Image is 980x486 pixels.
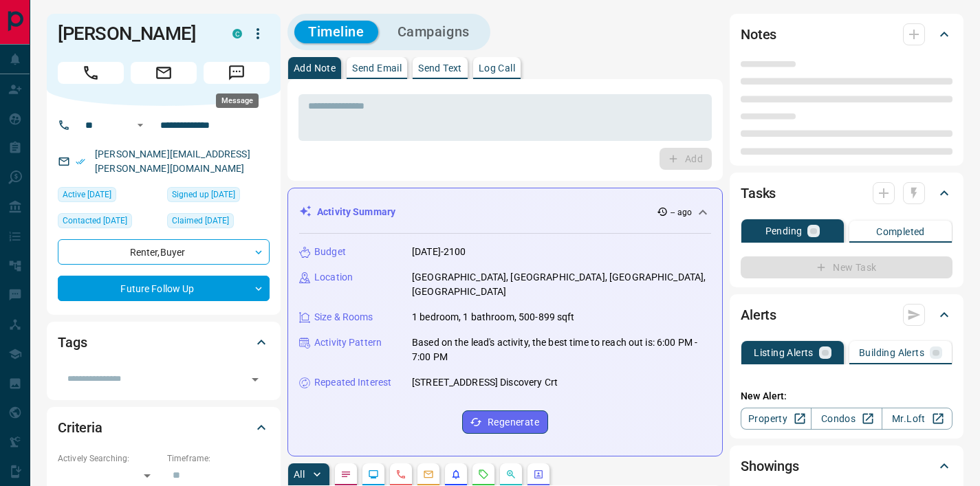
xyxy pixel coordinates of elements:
[314,375,391,390] p: Repeated Interest
[505,469,516,480] svg: Opportunities
[131,62,197,84] span: Email
[95,148,250,174] a: [PERSON_NAME][EMAIL_ADDRESS][PERSON_NAME][DOMAIN_NAME]
[859,348,924,357] p: Building Alerts
[352,63,402,73] p: Send Email
[368,469,379,480] svg: Lead Browsing Activity
[412,245,466,259] p: [DATE]-2100
[741,455,799,477] h2: Showings
[58,276,270,301] div: Future Follow Up
[294,63,336,73] p: Add Note
[58,331,87,353] h2: Tags
[340,469,351,480] svg: Notes
[741,18,952,51] div: Notes
[462,410,548,434] button: Regenerate
[418,63,462,73] p: Send Text
[317,205,395,219] p: Activity Summary
[811,408,882,430] a: Condos
[299,199,711,225] div: Activity Summary-- ago
[58,62,124,84] span: Call
[478,469,489,480] svg: Requests
[167,187,270,206] div: Tue Jun 16 2020
[882,408,952,430] a: Mr.Loft
[741,450,952,483] div: Showings
[172,188,235,201] span: Signed up [DATE]
[450,469,461,480] svg: Listing Alerts
[63,214,127,228] span: Contacted [DATE]
[741,177,952,210] div: Tasks
[58,326,270,359] div: Tags
[384,21,483,43] button: Campaigns
[876,227,925,236] p: Completed
[58,452,160,465] p: Actively Searching:
[167,213,270,232] div: Wed Jul 09 2025
[423,469,434,480] svg: Emails
[533,469,544,480] svg: Agent Actions
[314,245,346,259] p: Budget
[58,23,212,45] h1: [PERSON_NAME]
[216,93,259,108] div: Message
[232,29,242,38] div: condos.ca
[167,452,270,465] p: Timeframe:
[671,206,692,219] p: -- ago
[204,62,270,84] span: Message
[412,335,711,364] p: Based on the lead's activity, the best time to reach out is: 6:00 PM - 7:00 PM
[294,470,305,479] p: All
[395,469,406,480] svg: Calls
[754,348,814,357] p: Listing Alerts
[741,304,776,326] h2: Alerts
[132,117,149,133] button: Open
[58,187,160,206] div: Tue Jul 08 2025
[58,239,270,265] div: Renter , Buyer
[412,270,711,299] p: [GEOGRAPHIC_DATA], [GEOGRAPHIC_DATA], [GEOGRAPHIC_DATA], [GEOGRAPHIC_DATA]
[314,310,373,324] p: Size & Rooms
[58,411,270,444] div: Criteria
[314,335,382,350] p: Activity Pattern
[76,157,85,166] svg: Email Verified
[63,188,111,201] span: Active [DATE]
[741,389,952,404] p: New Alert:
[58,417,102,439] h2: Criteria
[246,370,265,389] button: Open
[741,23,776,45] h2: Notes
[314,270,353,285] p: Location
[741,298,952,331] div: Alerts
[294,21,378,43] button: Timeline
[412,310,575,324] p: 1 bedroom, 1 bathroom, 500-899 sqft
[741,408,812,430] a: Property
[172,214,229,228] span: Claimed [DATE]
[58,213,160,232] div: Wed Jul 09 2025
[412,375,558,390] p: [STREET_ADDRESS] Discovery Crt
[479,63,515,73] p: Log Call
[741,182,776,204] h2: Tasks
[765,226,803,236] p: Pending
